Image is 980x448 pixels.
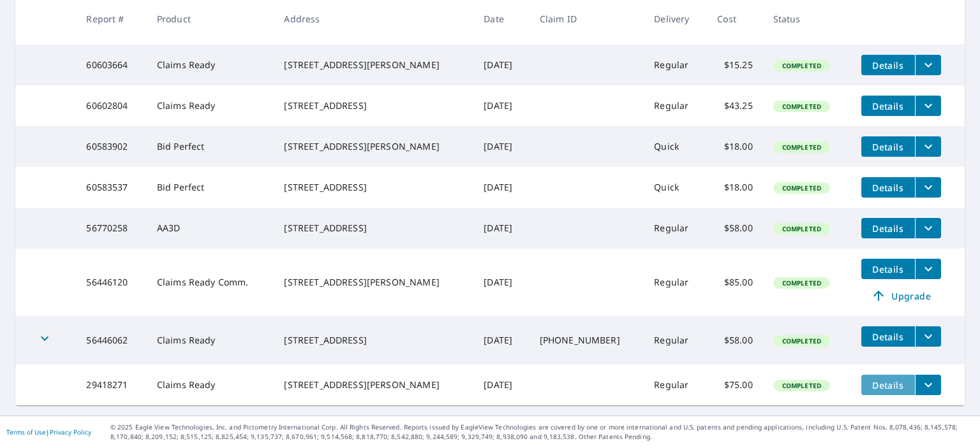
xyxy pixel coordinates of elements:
button: filesDropdownBtn-56446120 [915,259,941,279]
span: Completed [775,278,829,287]
td: [DATE] [473,365,529,405]
button: filesDropdownBtn-56770258 [915,218,941,238]
td: Claims Ready [147,45,274,85]
td: [PHONE_NUMBER] [530,316,644,365]
button: detailsBtn-60583537 [861,177,915,198]
button: filesDropdownBtn-60583537 [915,177,941,198]
span: Upgrade [869,288,933,303]
button: detailsBtn-60583902 [861,136,915,157]
td: $75.00 [707,365,762,405]
span: Details [869,379,907,391]
td: $58.00 [707,208,762,249]
button: filesDropdownBtn-60603664 [915,55,941,75]
td: Regular [644,249,707,316]
td: Regular [644,316,707,365]
button: filesDropdownBtn-29418271 [915,375,941,395]
td: [DATE] [473,126,529,167]
span: Completed [775,381,829,390]
a: Privacy Policy [50,428,91,437]
span: Details [869,100,907,112]
span: Details [869,222,907,235]
a: Upgrade [861,285,941,306]
span: Details [869,182,907,194]
td: AA3D [147,208,274,249]
td: 56770258 [76,208,146,249]
td: $18.00 [707,167,762,208]
span: Details [869,141,907,153]
span: Completed [775,336,829,345]
td: Regular [644,208,707,249]
div: [STREET_ADDRESS] [284,99,463,112]
td: Claims Ready Comm. [147,249,274,316]
td: 60583537 [76,167,146,208]
button: filesDropdownBtn-60602804 [915,96,941,116]
button: detailsBtn-29418271 [861,375,915,395]
td: $85.00 [707,249,762,316]
span: Completed [775,224,829,233]
div: [STREET_ADDRESS][PERSON_NAME] [284,140,463,153]
td: 29418271 [76,365,146,405]
div: [STREET_ADDRESS] [284,334,463,347]
td: 60603664 [76,45,146,85]
div: [STREET_ADDRESS] [284,181,463,194]
span: Details [869,263,907,275]
td: [DATE] [473,45,529,85]
td: Claims Ready [147,365,274,405]
td: [DATE] [473,208,529,249]
td: Regular [644,365,707,405]
td: Quick [644,126,707,167]
button: filesDropdownBtn-56446062 [915,326,941,347]
div: [STREET_ADDRESS][PERSON_NAME] [284,59,463,71]
td: 56446062 [76,316,146,365]
td: Claims Ready [147,85,274,126]
td: $18.00 [707,126,762,167]
span: Completed [775,184,829,192]
span: Details [869,331,907,343]
td: Claims Ready [147,316,274,365]
td: [DATE] [473,316,529,365]
div: [STREET_ADDRESS][PERSON_NAME] [284,379,463,391]
button: filesDropdownBtn-60583902 [915,136,941,157]
td: 60583902 [76,126,146,167]
div: [STREET_ADDRESS] [284,222,463,235]
td: Bid Perfect [147,126,274,167]
span: Completed [775,143,829,152]
button: detailsBtn-56446062 [861,326,915,347]
td: $43.25 [707,85,762,126]
td: $15.25 [707,45,762,85]
td: Regular [644,45,707,85]
td: 60602804 [76,85,146,126]
div: [STREET_ADDRESS][PERSON_NAME] [284,276,463,289]
td: Bid Perfect [147,167,274,208]
td: Quick [644,167,707,208]
td: [DATE] [473,249,529,316]
button: detailsBtn-60603664 [861,55,915,75]
td: 56446120 [76,249,146,316]
td: [DATE] [473,167,529,208]
td: [DATE] [473,85,529,126]
button: detailsBtn-56446120 [861,259,915,279]
td: $58.00 [707,316,762,365]
button: detailsBtn-56770258 [861,218,915,238]
span: Completed [775,102,829,111]
a: Terms of Use [6,428,46,437]
td: Regular [644,85,707,126]
span: Completed [775,61,829,70]
button: detailsBtn-60602804 [861,96,915,116]
p: © 2025 Eagle View Technologies, Inc. and Pictometry International Corp. All Rights Reserved. Repo... [110,423,974,442]
p: | [6,428,91,436]
span: Details [869,59,907,71]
